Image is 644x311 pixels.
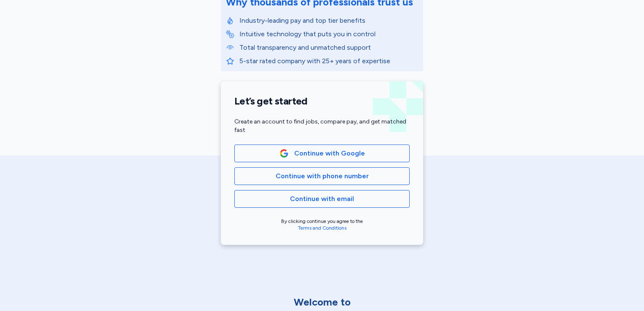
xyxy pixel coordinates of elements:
[298,225,346,231] a: Terms and Conditions
[234,218,410,231] div: By clicking continue you agree to the
[234,190,410,208] button: Continue with email
[239,56,418,66] p: 5-star rated company with 25+ years of expertise
[239,43,418,53] p: Total transparency and unmatched support
[290,194,354,204] span: Continue with email
[239,29,418,39] p: Intuitive technology that puts you in control
[234,95,410,107] h1: Let’s get started
[279,149,289,158] img: Google Logo
[234,145,410,162] button: Google LogoContinue with Google
[234,118,410,134] div: Create an account to find jobs, compare pay, and get matched fast
[233,295,411,309] div: Welcome to
[276,171,369,181] span: Continue with phone number
[294,148,365,158] span: Continue with Google
[234,167,410,185] button: Continue with phone number
[239,16,418,26] p: Industry-leading pay and top tier benefits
